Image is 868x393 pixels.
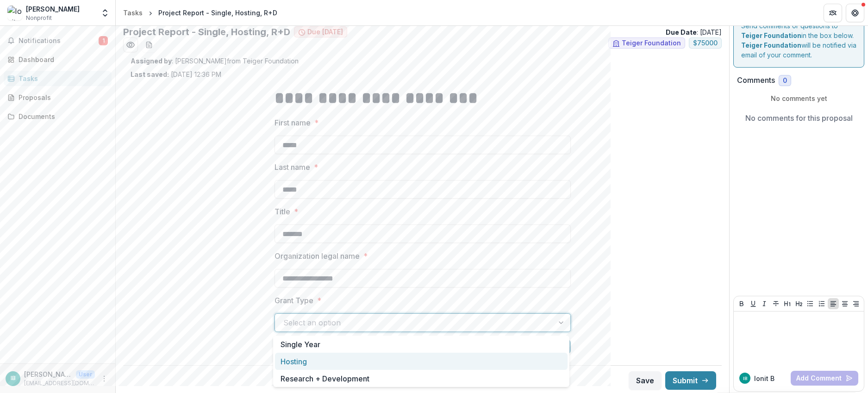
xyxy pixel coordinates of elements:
p: : [PERSON_NAME] from Teiger Foundation [131,56,714,66]
div: Tasks [123,8,143,18]
button: Strike [770,298,781,309]
button: Preview 63941c28-b40a-47ab-92a3-b25efa920bd8.pdf [123,37,138,52]
button: Ordered List [816,298,827,309]
div: Ionit Behar [743,376,747,381]
div: Research + Development [275,370,568,387]
button: Align Left [828,298,839,309]
div: Tasks [19,74,104,83]
div: [PERSON_NAME] [26,4,80,14]
a: Tasks [4,71,112,86]
button: More [99,373,110,384]
button: Partners [824,4,842,22]
p: [DATE] 12:36 PM [131,69,221,79]
button: Submit [665,371,716,390]
strong: Teiger Foundation [741,31,801,39]
p: Ionit B [754,374,774,383]
h2: Project Report - Single, Hosting, R+D [123,26,290,37]
span: $ 75000 [693,39,718,47]
button: Align Right [850,298,862,309]
p: [EMAIL_ADDRESS][DOMAIN_NAME] [24,379,95,387]
div: Single Year [275,336,568,353]
p: No comments for this proposal [745,112,853,124]
button: Add Comment [791,371,858,386]
button: Bold [736,298,747,309]
div: Proposals [19,93,104,102]
div: Project Report - Single, Hosting, R+D [158,8,277,18]
span: Due [DATE] [307,28,343,36]
a: Proposals [4,90,112,105]
h2: Comments [737,76,775,85]
p: Organization legal name [275,250,360,262]
p: No comments yet [737,94,861,103]
span: Nonprofit [26,14,52,22]
strong: Assigned by [131,57,172,65]
p: First name [275,117,311,128]
button: download-word-button [142,37,156,52]
button: Heading 2 [793,298,805,309]
div: Dashboard [19,55,104,64]
span: Teiger Foundation [622,39,681,47]
div: Select options list [273,336,569,387]
img: Ionit Behar [7,6,22,20]
p: : [DATE] [666,27,722,37]
p: User [76,370,95,379]
a: Documents [4,109,112,124]
button: Bullet List [805,298,816,309]
button: Notifications1 [4,33,112,48]
span: Notifications [19,37,99,45]
div: Send comments or questions to in the box below. will be notified via email of your comment. [733,13,864,68]
strong: Teiger Foundation [741,41,801,49]
a: Tasks [119,6,146,19]
button: Heading 1 [782,298,793,309]
p: Last name [275,162,310,173]
p: Title [275,206,290,217]
button: Open entity switcher [99,4,112,22]
button: Underline [748,298,759,309]
a: Dashboard [4,52,112,67]
strong: Last saved: [131,70,169,78]
span: 0 [783,77,787,85]
p: Grant Type [275,295,313,306]
nav: breadcrumb [119,6,281,19]
button: Italicize [759,298,770,309]
button: Align Center [839,298,850,309]
button: Get Help [846,4,864,22]
p: [PERSON_NAME] [24,369,72,379]
div: Hosting [275,353,568,370]
span: 1 [99,36,108,45]
strong: Due Date [666,28,697,36]
div: Ionit Behar [11,375,16,381]
div: Documents [19,112,104,121]
button: Save [629,371,662,390]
